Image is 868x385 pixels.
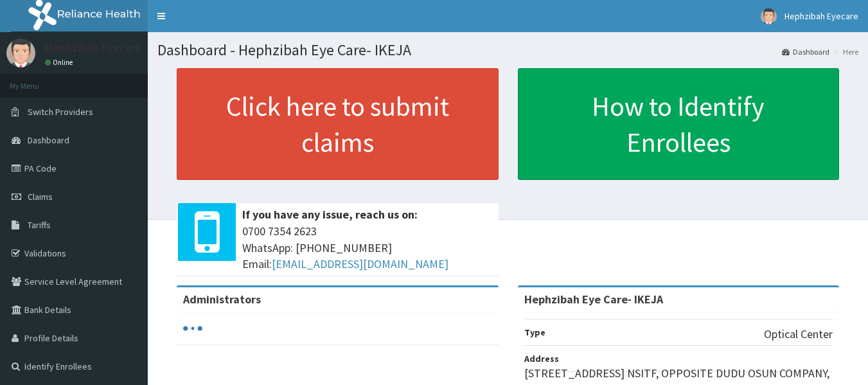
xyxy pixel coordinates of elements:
a: Click here to submit claims [177,68,499,180]
span: Hephzibah Eyecare [784,10,858,22]
img: User Image [6,39,35,67]
a: Dashboard [782,46,829,57]
p: Optical Center [764,326,833,343]
span: Tariffs [28,219,51,231]
li: Here [831,46,858,57]
p: Hephzibah Eyecare [45,42,141,53]
span: 0700 7354 2623 WhatsApp: [PHONE_NUMBER] Email: [242,223,492,273]
span: Switch Providers [28,106,93,118]
span: Claims [28,191,53,202]
a: [EMAIL_ADDRESS][DOMAIN_NAME] [272,256,448,271]
a: Online [45,58,76,67]
img: User Image [761,8,777,24]
h1: Dashboard - Hephzibah Eye Care- IKEJA [157,42,858,58]
b: Type [524,327,545,338]
b: If you have any issue, reach us on: [242,207,418,222]
a: How to Identify Enrollees [518,68,840,180]
b: Address [524,353,559,364]
svg: audio-loading [183,319,202,338]
strong: Hephzibah Eye Care- IKEJA [524,292,663,307]
span: Dashboard [28,134,69,146]
b: Administrators [183,292,261,307]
